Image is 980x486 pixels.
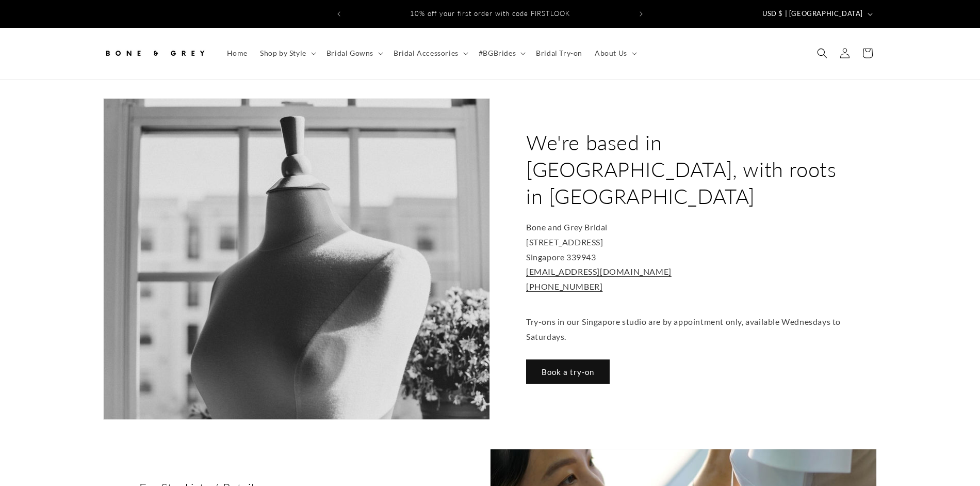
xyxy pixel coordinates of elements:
[526,220,841,294] p: Bone and Grey Bridal [STREET_ADDRESS] Singapore 339943
[530,42,589,64] a: Bridal Try-on
[526,359,610,384] a: Book a try-on
[595,49,627,58] span: About Us
[227,49,248,58] span: Home
[103,42,206,65] img: Bone and Grey Bridal
[472,42,530,64] summary: #BGBrides
[387,42,472,64] summary: Bridal Accessories
[526,266,672,276] a: [EMAIL_ADDRESS][DOMAIN_NAME]
[394,49,459,58] span: Bridal Accessories
[104,99,489,419] img: Contact us | Bone and Grey Bridal
[260,49,306,58] span: Shop by Style
[630,4,652,24] button: Next announcement
[589,42,641,64] summary: About Us
[410,9,570,18] span: 10% off your first order with code FIRSTLOOK
[479,49,516,58] span: #BGBrides
[100,38,210,69] a: Bone and Grey Bridal
[254,42,320,64] summary: Shop by Style
[526,300,841,344] p: Try-ons in our Singapore studio are by appointment only, available Wednesdays to Saturdays.
[320,42,387,64] summary: Bridal Gowns
[221,42,254,64] a: Home
[756,4,877,24] button: USD $ | [GEOGRAPHIC_DATA]
[811,42,834,65] summary: Search
[526,281,602,291] a: [PHONE_NUMBER]
[762,9,863,19] span: USD $ | [GEOGRAPHIC_DATA]
[326,49,373,58] span: Bridal Gowns
[526,129,841,210] h2: We're based in [GEOGRAPHIC_DATA], with roots in [GEOGRAPHIC_DATA]
[536,49,582,58] span: Bridal Try-on
[328,4,350,24] button: Previous announcement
